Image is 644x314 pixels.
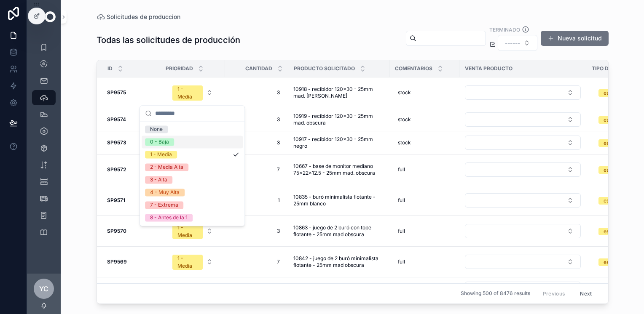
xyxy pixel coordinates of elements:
strong: SP9573 [107,139,126,146]
span: full [398,166,405,173]
button: Select Button [465,255,581,269]
button: Select Button [465,282,581,296]
strong: SP9571 [107,197,125,203]
div: 1 - Media [150,151,172,158]
span: Solicitudes de produccion [107,13,180,21]
a: 10919 - recibidor 120x30 - 25mm mad. obscura [293,113,384,126]
a: Select Button [464,135,581,150]
a: Select Button [165,219,220,243]
a: stock [394,113,454,126]
div: scrollable content [27,34,61,251]
span: Producto solicitado [294,65,355,72]
button: Select Button [465,224,581,238]
a: SP9575 [107,89,155,96]
a: 10667 - base de monitor mediano 75x22x12.5 - 25mm mad. obscura [293,163,384,176]
a: SP9574 [107,116,155,123]
a: 3 [230,86,283,99]
a: full [394,224,454,238]
a: 7 [230,255,283,269]
span: Id [107,65,113,72]
span: stock [398,89,411,96]
a: 10064 - tablero 150x60 - 25mm mad. [PERSON_NAME] [293,282,384,295]
a: Select Button [165,81,220,104]
a: full [394,163,454,176]
a: Select Button [464,193,581,208]
a: Select Button [165,250,220,274]
div: 1 - Media [177,85,198,101]
h1: Todas las solicitudes de producción [97,34,240,46]
a: Select Button [464,85,581,100]
div: 7 - Extrema [150,201,178,209]
div: estándar [604,197,625,205]
a: Select Button [165,281,220,297]
button: Select Button [465,112,581,127]
a: Select Button [464,224,581,239]
a: 3 [230,136,283,149]
button: Next [574,287,598,300]
a: 10917 - recibidor 120x30 - 25mm negro [293,136,384,149]
a: SP9572 [107,166,155,173]
span: 10918 - recibidor 120x30 - 25mm mad. [PERSON_NAME] [293,86,384,99]
strong: SP9570 [107,228,126,234]
a: stock [394,86,454,99]
a: 10863 - juego de 2 buró con tope flotante - 25mm mad obscura [293,224,384,238]
button: Select Button [465,193,581,208]
a: full [394,255,454,269]
div: Suggestions [140,121,244,226]
a: 10835 - buró minimalista flotante - 25mm blanco [293,194,384,207]
a: stock [394,136,454,149]
div: 8 - Antes de la 1 [150,214,188,221]
div: estándar [604,139,625,147]
span: stock [398,139,411,146]
a: Solicitudes de produccion [97,13,180,21]
a: SP9569 [107,258,155,265]
strong: SP9572 [107,166,126,173]
span: 3 [233,89,280,96]
span: full [398,258,405,265]
button: Select Button [166,220,220,242]
a: 10842 - juego de 2 buró minimalista flotante - 25mm mad obscura [293,255,384,269]
button: Nueva solicitud [541,31,609,46]
button: Select Button [465,162,581,177]
button: Select Button [498,35,537,51]
span: Cantidad [245,65,272,72]
span: full [398,197,405,204]
a: 3 [230,224,283,238]
a: 7 [230,163,283,176]
span: ------ [505,39,520,47]
span: full [398,228,405,234]
span: 1 [233,197,280,204]
span: stock [398,116,411,123]
div: estándar [604,166,625,174]
span: Tipo de empaque [592,65,637,72]
a: SP9570 [107,228,155,234]
a: Select Button [464,112,581,127]
div: estándar [604,258,625,266]
div: estándar [604,89,625,97]
strong: SP9574 [107,116,126,122]
span: Venta producto [465,65,513,72]
span: 7 [233,258,280,265]
a: SP9573 [107,139,155,146]
strong: SP9569 [107,258,127,265]
span: 3 [233,139,280,146]
a: Select Button [464,162,581,177]
span: 7 [233,166,280,173]
div: 1 - Media [177,255,198,270]
a: -- [394,282,454,295]
a: Select Button [464,281,581,296]
a: Select Button [464,254,581,269]
button: Select Button [166,250,220,273]
div: 4 - Muy Alta [150,189,180,196]
button: Select Button [166,81,220,104]
div: estándar [604,228,625,235]
div: None [150,125,163,133]
span: Comentarios [395,65,432,72]
strong: SP9575 [107,89,126,96]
